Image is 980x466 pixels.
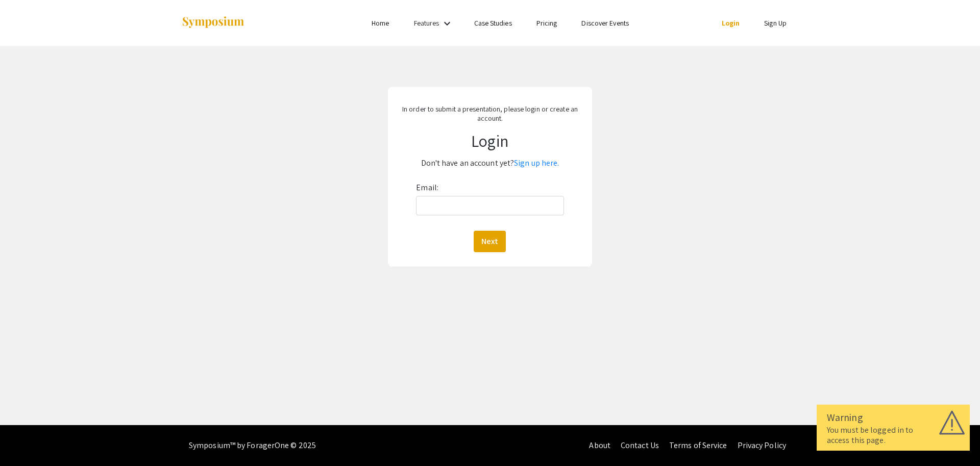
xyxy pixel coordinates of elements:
[722,18,740,28] a: Login
[398,131,582,150] h1: Login
[669,440,727,451] a: Terms of Service
[474,18,512,28] a: Case Studies
[372,18,389,28] a: Home
[416,180,438,196] label: Email:
[441,17,453,30] mat-icon: Expand Features list
[589,440,610,451] a: About
[827,425,960,446] div: You must be logged in to access this page.
[581,18,629,28] a: Discover Events
[536,18,557,28] a: Pricing
[827,410,960,425] div: Warning
[181,16,245,30] img: Symposium by ForagerOne
[621,440,659,451] a: Contact Us
[189,425,316,466] div: Symposium™ by ForagerOne © 2025
[764,18,787,28] a: Sign Up
[398,104,582,123] p: In order to submit a presentation, please login or create an account.
[414,18,439,28] a: Features
[738,440,786,451] a: Privacy Policy
[514,158,559,168] a: Sign up here.
[398,155,582,171] p: Don't have an account yet?
[474,231,506,252] button: Next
